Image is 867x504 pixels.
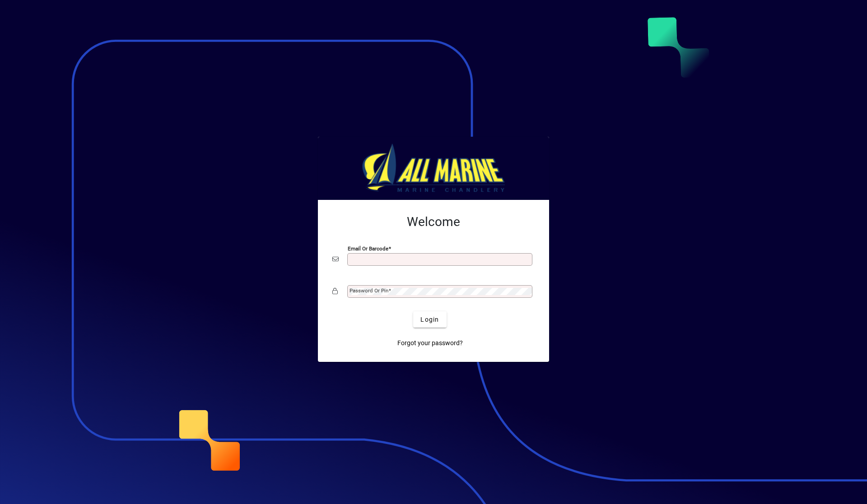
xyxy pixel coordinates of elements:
[332,214,535,230] h2: Welcome
[420,315,439,324] span: Login
[394,335,466,351] a: Forgot your password?
[413,311,446,328] button: Login
[348,245,388,252] mat-label: Email or Barcode
[350,287,388,294] mat-label: Password or Pin
[397,338,463,348] span: Forgot your password?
